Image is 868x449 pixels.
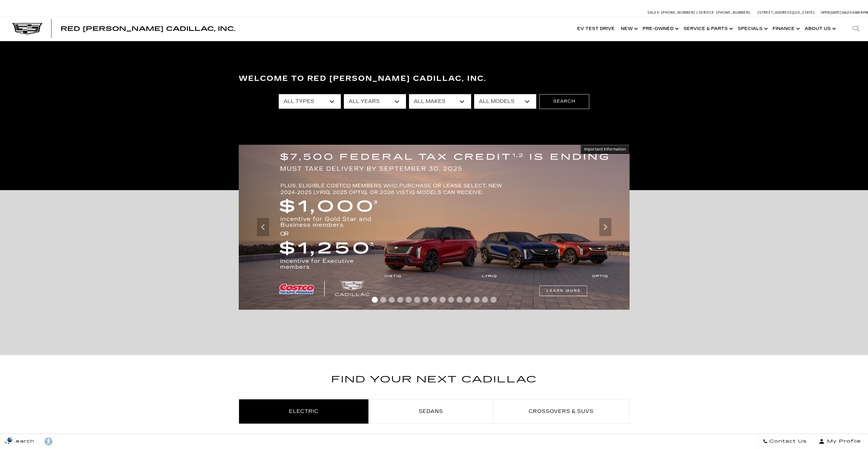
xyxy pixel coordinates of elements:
[758,11,815,15] a: [STREET_ADDRESS][US_STATE]
[599,218,611,236] div: Next
[584,147,626,152] span: Important Information
[697,11,752,14] a: Service: [PHONE_NUMBER]
[414,297,420,303] span: Go to slide 6
[431,297,437,303] span: Go to slide 8
[491,297,497,303] span: Go to slide 15
[482,297,488,303] span: Go to slide 14
[474,94,536,109] select: Filter by model
[640,17,680,41] a: Pre-Owned
[841,11,852,15] span: Sales:
[419,408,443,414] span: Sedans
[529,408,594,414] span: Crossovers & SUVs
[409,94,471,109] select: Filter by make
[735,17,770,41] a: Specials
[825,437,861,446] span: My Profile
[372,297,378,303] span: Go to slide 1
[61,25,235,32] span: Red [PERSON_NAME] Cadillac, Inc.
[661,11,695,15] span: [PHONE_NUMBER]
[493,399,629,424] a: Crossovers & SUVs
[3,437,17,443] img: Opt-Out Icon
[647,11,660,15] span: Sales:
[802,17,838,41] a: About Us
[344,94,406,109] select: Filter by year
[474,297,480,303] span: Go to slide 13
[406,297,412,303] span: Go to slide 5
[539,94,589,109] button: Search
[257,218,269,236] div: Previous
[397,297,403,303] span: Go to slide 4
[380,297,386,303] span: Go to slide 2
[239,372,630,395] h2: Find Your Next Cadillac
[457,297,463,303] span: Go to slide 11
[716,11,750,15] span: [PHONE_NUMBER]
[770,17,802,41] a: Finance
[465,297,471,303] span: Go to slide 12
[574,17,618,41] a: EV Test Drive
[758,434,812,449] a: Contact Us
[423,297,429,303] span: Go to slide 7
[239,145,630,310] img: $7,500 FEDERAL TAX CREDIT IS ENDING. $1,000 incentive for Gold Star and Business members OR $1250...
[852,11,868,15] span: 9 AM-6 PM
[12,23,42,35] img: Cadillac Dark Logo with Cadillac White Text
[239,73,630,85] h3: Welcome to Red [PERSON_NAME] Cadillac, Inc.
[647,11,697,14] a: Sales: [PHONE_NUMBER]
[279,94,341,109] select: Filter by type
[289,408,318,414] span: Electric
[812,434,868,449] button: Open user profile menu
[440,297,446,303] span: Go to slide 9
[448,297,454,303] span: Go to slide 10
[61,26,235,32] a: Red [PERSON_NAME] Cadillac, Inc.
[389,297,395,303] span: Go to slide 3
[821,11,841,15] span: Open [DATE]
[680,17,735,41] a: Service & Parts
[3,437,17,443] section: Click to Open Cookie Consent Modal
[618,17,640,41] a: New
[580,145,630,154] button: Important Information
[699,11,715,15] span: Service:
[9,437,35,446] span: Search
[768,437,807,446] span: Contact Us
[369,399,493,424] a: Sedans
[239,399,368,424] a: Electric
